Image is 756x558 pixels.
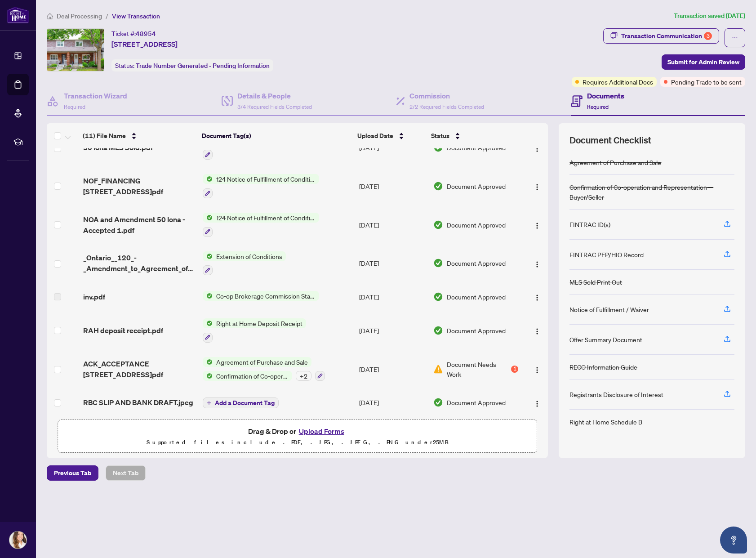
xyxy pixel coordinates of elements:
div: 1 [511,366,518,373]
img: Status Icon [203,318,213,328]
img: Logo [534,145,541,152]
div: Status: [111,59,273,71]
span: Document Approved [447,326,506,335]
span: Document Needs Work [447,359,510,379]
img: logo [7,7,29,23]
img: Logo [534,183,541,191]
button: Upload Forms [296,425,347,437]
img: Status Icon [203,371,213,381]
span: [STREET_ADDRESS] [111,39,178,49]
span: ACK_ACCEPTANCE [STREET_ADDRESS]pdf [83,358,196,380]
span: Upload Date [357,131,393,141]
th: Status [427,123,520,148]
div: Notice of Fulfillment / Waiver [569,304,649,314]
button: Status Icon124 Notice of Fulfillment of Condition(s) - Agreement of Purchase and Sale [203,174,319,198]
button: Add a Document Tag [203,397,279,408]
span: 48954 [136,30,156,38]
span: Requires Additional Docs [583,77,653,87]
span: RBC SLIP AND BANK DRAFT.jpeg [83,397,193,408]
td: [DATE] [356,350,430,388]
span: ellipsis [732,35,738,41]
img: Logo [534,222,541,229]
img: Logo [534,366,541,374]
span: RAH deposit receipt.pdf [83,325,163,336]
img: Logo [534,261,541,268]
span: Status [431,131,449,141]
div: FINTRAC PEP/HIO Record [569,250,644,259]
span: Required [587,103,609,110]
h4: Documents [587,90,624,101]
span: Deal Processing [57,12,102,20]
span: Drag & Drop or [248,425,347,437]
button: Logo [530,395,544,410]
img: Document Status [433,181,443,191]
p: Supported files include .PDF, .JPG, .JPEG, .PNG under 25 MB [63,437,531,448]
span: Document Approved [447,397,506,407]
span: Document Approved [447,258,506,268]
button: Status IconAgreement of Purchase and SaleStatus IconConfirmation of Co-operation and Representati... [203,357,325,381]
td: [DATE] [356,388,430,417]
span: inv.pdf [83,291,105,302]
div: Transaction Communication [621,29,712,43]
span: Add a Document Tag [215,400,275,406]
span: NOF_FINANCING [STREET_ADDRESS]pdf [83,175,196,197]
span: Drag & Drop orUpload FormsSupported files include .PDF, .JPG, .JPEG, .PNG under25MB [58,420,537,453]
span: Previous Tab [54,466,91,480]
div: Offer Summary Document [569,335,642,344]
button: Submit for Admin Review [662,54,745,70]
span: Extension of Conditions [213,251,286,261]
article: Transaction saved [DATE] [674,11,745,21]
li: / [106,11,108,21]
td: [DATE] [356,311,430,350]
button: Transaction Communication3 [603,28,719,44]
div: Agreement of Purchase and Sale [569,157,661,167]
td: [DATE] [356,167,430,205]
img: Status Icon [203,213,213,223]
img: Status Icon [203,291,213,301]
span: View Transaction [112,12,160,20]
button: Logo [530,323,544,338]
button: Status IconRight at Home Deposit Receipt [203,318,306,343]
td: [DATE] [356,205,430,244]
span: Document Approved [447,292,506,302]
div: MLS Sold Print Out [569,277,622,287]
h4: Details & People [237,90,312,101]
button: Next Tab [106,465,146,481]
div: RECO Information Guide [569,362,637,372]
img: Document Status [433,258,443,268]
h4: Commission [409,90,484,101]
img: Document Status [433,364,443,374]
th: Upload Date [354,123,427,148]
button: Status Icon124 Notice of Fulfillment of Condition(s) - Agreement of Purchase and Sale [203,213,319,237]
button: Add a Document Tag [203,397,279,409]
button: Logo [530,362,544,376]
button: Logo [530,290,544,304]
div: + 2 [296,371,311,381]
h4: Transaction Wizard [64,90,127,101]
img: Logo [534,294,541,301]
span: Document Approved [447,220,506,230]
span: Document Checklist [569,134,651,147]
img: Status Icon [203,251,213,261]
div: 3 [704,32,712,40]
span: Co-op Brokerage Commission Statement [213,291,319,301]
img: Status Icon [203,174,213,184]
div: FINTRAC ID(s) [569,219,610,229]
img: Document Status [433,292,443,302]
img: Logo [534,328,541,335]
th: Document Tag(s) [198,123,354,148]
span: Right at Home Deposit Receipt [213,318,306,328]
img: Document Status [433,397,443,407]
span: Required [64,103,85,110]
span: 124 Notice of Fulfillment of Condition(s) - Agreement of Purchase and Sale [213,213,319,223]
img: Status Icon [203,357,213,367]
span: Agreement of Purchase and Sale [213,357,311,367]
button: Previous Tab [47,465,98,481]
button: Logo [530,218,544,232]
img: Logo [534,400,541,407]
div: Right at Home Schedule B [569,417,642,427]
span: Submit for Admin Review [667,55,739,69]
img: IMG-E12318343_1.jpg [47,29,104,71]
span: plus [207,401,211,405]
button: Logo [530,256,544,270]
